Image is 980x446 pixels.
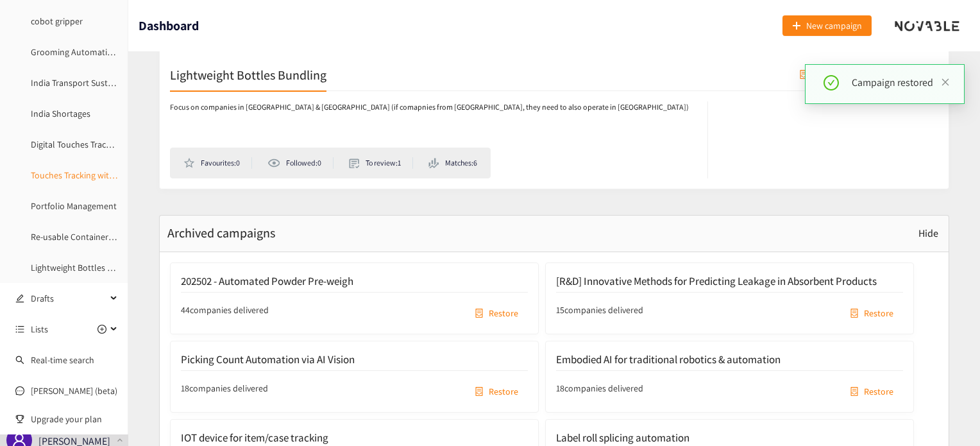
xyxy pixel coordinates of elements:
[31,262,142,273] a: Lightweight Bottles Bundling
[181,275,353,287] h2: 202502 - Automated Powder Pre-weigh
[31,77,176,89] a: India Transport Sustainability Tracking
[475,386,484,397] span: container
[782,15,872,36] button: plusNew campaign
[159,48,949,189] a: Lightweight Bottles BundlingcontainerArchiveeditEdit campaignFocus on companies in [GEOGRAPHIC_DA...
[475,308,484,318] span: container
[31,385,117,397] a: [PERSON_NAME] (beta)
[183,157,252,169] li: Favourites: 0
[799,70,808,80] span: container
[15,294,24,303] span: edit
[465,303,528,323] button: containerRestore
[556,353,781,366] h2: Embodied AI for traditional robotics & automation
[31,108,90,119] a: India Shortages
[916,384,980,446] iframe: Chat Widget
[181,303,269,323] span: 44 companies delivered
[31,200,117,212] a: Portfolio Management
[15,415,24,424] span: trophy
[31,286,106,311] span: Drafts
[465,381,528,402] button: containerRestore
[840,303,903,323] button: containerRestore
[852,75,949,90] div: Campaign restored
[31,354,94,366] a: Real-time search
[489,306,518,320] span: Restore
[31,406,118,432] span: Upgrade your plan
[31,139,199,150] a: Digital Touches Tracking within Supply Chain
[556,275,877,287] h2: [R&D] Innovative Methods for Predicting Leakage in Absorbent Products
[31,231,130,243] a: Re-usable Container Seals
[556,431,689,444] h2: Label roll splicing automation
[170,65,326,83] h2: Lightweight Bottles Bundling
[267,157,333,169] li: Followed: 0
[181,353,355,366] h2: Picking Count Automation via AI Vision
[31,316,48,342] span: Lists
[170,101,689,114] p: Focus on companies in [GEOGRAPHIC_DATA] & [GEOGRAPHIC_DATA] (if comapnies from [GEOGRAPHIC_DATA],...
[850,386,859,397] span: container
[181,381,268,402] span: 18 companies delivered
[15,325,24,334] span: unordered-list
[790,64,851,85] button: containerArchive
[31,15,83,27] a: cobot gripper
[349,157,413,169] li: To review: 1
[97,325,106,334] span: plus-circle
[840,381,903,402] button: containerRestore
[918,225,938,241] span: Hide
[850,308,859,318] span: container
[489,384,518,399] span: Restore
[556,303,643,323] span: 15 companies delivered
[864,384,893,399] span: Restore
[824,75,839,90] span: check-circle
[160,216,949,252] div: Archived campaignsHide
[428,157,477,169] li: Matches: 6
[31,169,173,181] a: Touches Tracking within Supply Chain
[792,21,801,31] span: plus
[864,306,893,320] span: Restore
[941,78,950,87] span: close
[167,223,275,243] span: Archived campaigns
[806,19,862,33] span: New campaign
[918,223,938,244] button: Hide
[31,46,158,58] a: Grooming Automatic Coil Joining
[556,381,643,402] span: 18 companies delivered
[181,431,328,444] h2: IOT device for item/case tracking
